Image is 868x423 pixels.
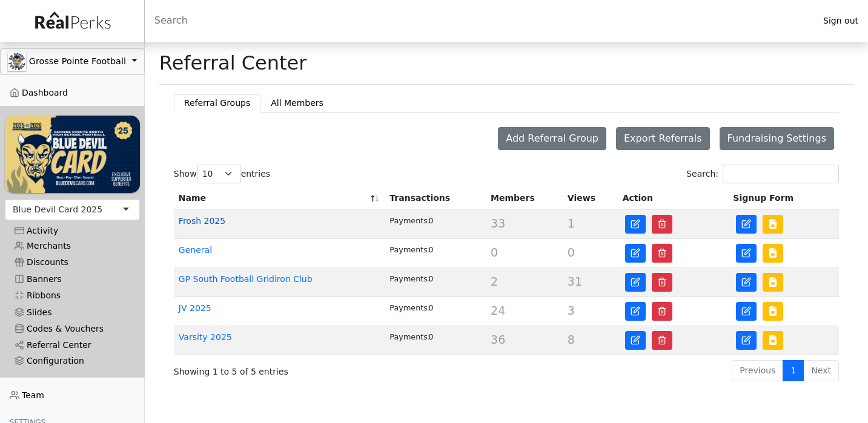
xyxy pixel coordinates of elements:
[179,332,232,342] a: Varsity 2025
[179,303,211,313] a: JV 2025
[5,254,140,271] a: Discounts
[179,216,225,226] a: Frosh 2025
[491,304,505,317] span: 24
[13,203,102,216] div: Blue Devil Card 2025
[5,271,140,287] a: Banners
[5,287,140,304] a: Ribbons
[568,304,575,317] span: 3
[385,187,486,210] th: Transactions
[179,274,313,284] a: GP South Football Gridiron Club
[174,359,443,379] div: Showing 1 to 5 of 5 entries
[491,275,498,288] span: 2
[768,277,778,287] img: file-lines.svg
[389,244,481,255] div: 0
[768,306,778,316] img: file-lines.svg
[389,244,428,255] div: Payments:
[389,302,481,313] div: 0
[260,94,334,112] button: All Members
[5,238,140,254] a: Merchants
[783,360,804,381] a: 1
[491,333,505,346] span: 36
[389,273,428,284] div: Payments:
[728,187,839,210] th: Signup Form
[174,94,260,112] button: Referral Groups
[389,273,481,284] div: 0
[15,356,130,366] div: Configuration
[568,275,582,288] span: 31
[768,335,778,345] img: file-lines.svg
[813,13,868,29] a: Sign out
[145,6,813,35] input: Search
[15,226,130,236] div: Activity
[5,304,140,320] a: Slides
[197,165,241,183] select: Showentries
[389,331,481,343] div: 0
[5,321,140,337] a: Codes & Vouchers
[768,248,778,258] img: file-lines.svg
[568,246,575,259] span: 0
[389,302,428,313] div: Payments:
[616,127,710,150] button: Export Referrals
[491,217,505,230] span: 33
[498,127,606,150] button: Add Referral Group
[159,51,307,74] h1: Referral Center
[8,53,26,71] img: GAa1zriJJmkmu1qRtUwg8x1nQwzlKm3DoqW9UgYl.jpg
[389,215,481,226] div: 0
[768,219,778,229] img: file-lines.svg
[563,187,618,210] th: Views
[568,217,575,230] span: 1
[389,331,428,343] div: Payments:
[174,165,270,183] label: Show entries
[5,116,140,192] img: WvZzOez5OCqmO91hHZfJL7W2tJ07LbGMjwPPNJwI.png
[568,333,575,346] span: 8
[491,246,498,259] span: 0
[174,187,385,210] th: Name
[5,337,140,353] a: Referral Center
[179,245,212,255] a: General
[486,187,563,210] th: Members
[720,127,834,150] button: Fundraising Settings
[686,165,839,183] label: Search:
[389,215,428,226] div: Payments:
[28,7,116,34] img: real_perks_logo-01.svg
[618,187,729,210] th: Action
[723,165,839,183] input: Search:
